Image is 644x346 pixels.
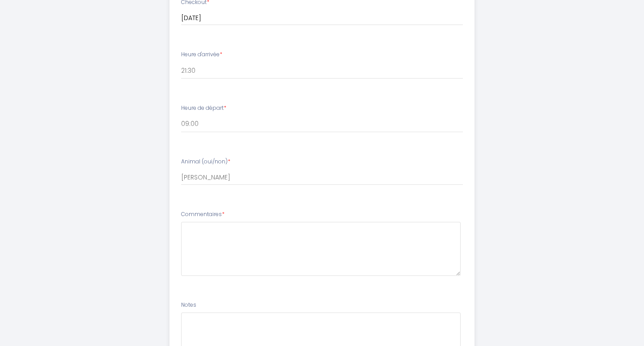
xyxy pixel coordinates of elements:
label: Heure de départ [181,104,226,113]
label: Animal (oui/non) [181,158,230,166]
label: Commentaires [181,210,225,219]
label: Heure d'arrivée [181,50,222,59]
label: Notes [181,301,196,309]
